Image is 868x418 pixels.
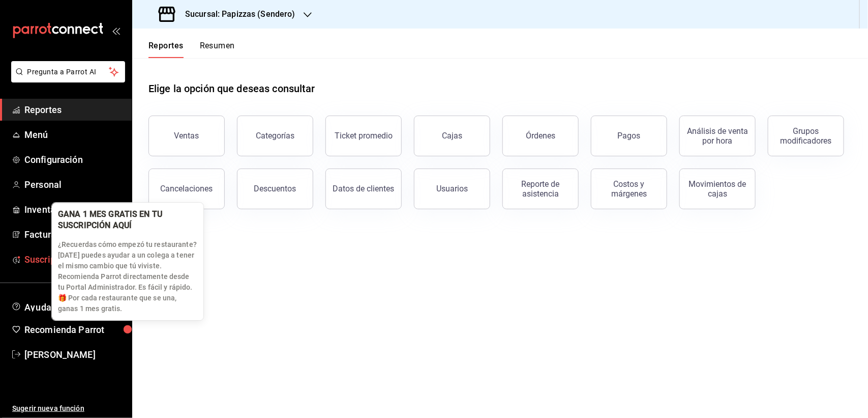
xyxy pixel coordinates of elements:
button: open_drawer_menu [112,26,120,35]
span: Configuración [24,153,124,166]
button: Órdenes [502,116,579,156]
button: Datos de clientes [325,169,402,209]
span: Recomienda Parrot [24,323,124,337]
div: Datos de clientes [333,184,395,193]
button: Descuentos [237,169,313,209]
button: Usuarios [414,169,490,209]
button: Costos y márgenes [591,169,667,209]
h1: Elige la opción que deseas consultar [148,81,315,96]
div: navigation tabs [148,41,235,58]
div: Órdenes [526,131,555,141]
span: Sugerir nueva función [12,403,124,414]
button: Cajas [414,116,490,156]
button: Movimientos de cajas [679,169,756,209]
span: Personal [24,178,124,191]
div: Cancelaciones [161,184,213,193]
a: Pregunta a Parrot AI [7,74,125,85]
span: Ayuda [24,299,110,312]
div: Categorías [256,131,294,141]
div: Reporte de asistencia [509,179,572,199]
button: Ticket promedio [325,116,402,156]
button: Cancelaciones [148,169,225,209]
span: Suscripción [24,253,124,266]
div: Análisis de venta por hora [686,126,749,146]
div: Usuarios [436,184,468,193]
button: Resumen [200,41,235,58]
button: Categorías [237,116,313,156]
div: Cajas [442,131,462,141]
span: Menú [24,128,124,142]
button: Pregunta a Parrot AI [11,61,125,82]
button: Reporte de asistencia [502,169,579,209]
h3: Sucursal: Papizzas (Sendero) [177,8,295,20]
div: Costos y márgenes [597,179,661,199]
span: Pregunta a Parrot AI [27,67,109,77]
button: Reportes [148,41,184,58]
div: Movimientos de cajas [686,179,749,199]
button: Grupos modificadores [768,116,844,156]
span: Facturación [24,228,124,241]
button: Análisis de venta por hora [679,116,756,156]
div: Grupos modificadores [774,126,837,146]
div: Pagos [618,131,641,141]
div: GANA 1 MES GRATIS EN TU SUSCRIPCIÓN AQUÍ [58,209,181,231]
p: ¿Recuerdas cómo empezó tu restaurante? [DATE] puedes ayudar a un colega a tener el mismo cambio q... [58,239,197,314]
span: Inventarios [24,203,124,216]
div: Ticket promedio [335,131,393,141]
div: Ventas [174,131,199,141]
span: [PERSON_NAME] [24,348,124,361]
span: Reportes [24,103,124,117]
button: Pagos [591,116,667,156]
button: Ventas [148,116,225,156]
div: Descuentos [254,184,296,193]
